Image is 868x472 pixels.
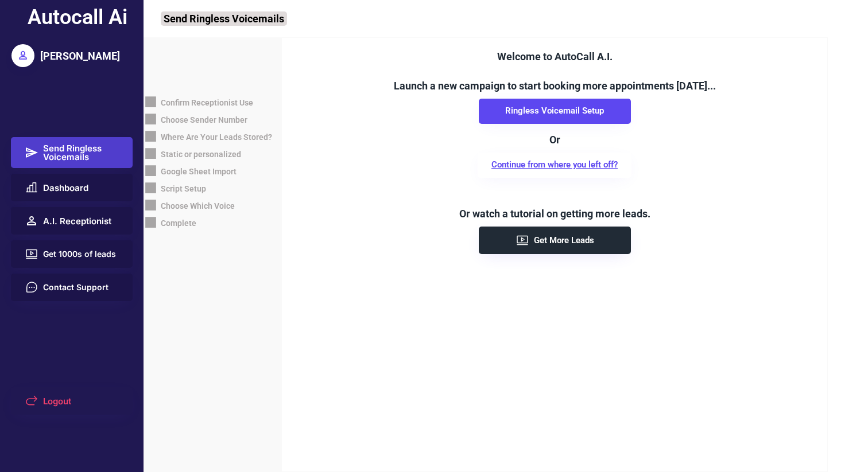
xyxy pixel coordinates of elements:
[161,184,206,195] div: Script Setup
[43,250,116,258] span: Get 1000s of leads
[11,274,133,301] button: Contact Support
[479,227,631,254] button: Get More Leads
[161,149,241,161] div: Static or personalized
[11,240,133,268] button: Get 1000s of leads
[43,217,111,225] span: A.I. Receptionist
[161,11,287,26] div: Send Ringless Voicemails
[11,137,133,168] button: Send Ringless Voicemails
[394,50,716,91] font: Welcome to AutoCall A.I. Launch a new campaign to start booking more appointments [DATE]...
[43,184,88,192] span: Dashboard
[11,387,133,415] button: Logout
[161,166,237,178] div: Google Sheet Import
[161,218,196,229] div: Complete
[534,236,594,245] span: Get More Leads
[479,99,631,124] button: Ringless Voicemail Setup
[459,208,650,220] font: Or watch a tutorial on getting more leads.
[161,97,253,109] div: Confirm Receptionist Use
[11,207,133,235] button: A.I. Receptionist
[161,115,247,126] div: Choose Sender Number
[161,132,272,143] div: Where Are Your Leads Stored?
[43,397,71,405] span: Logout
[43,144,119,161] span: Send Ringless Voicemails
[11,174,133,201] button: Dashboard
[28,3,127,32] div: Autocall Ai
[478,153,631,178] button: Continue from where you left off?
[161,201,235,212] div: Choose Which Voice
[40,49,120,63] div: [PERSON_NAME]
[43,283,108,291] span: Contact Support
[549,134,560,146] font: Or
